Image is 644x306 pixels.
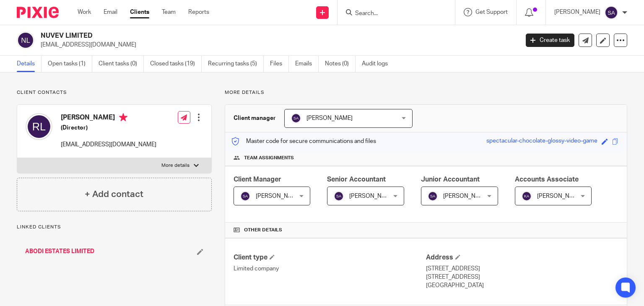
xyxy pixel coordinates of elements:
[208,56,264,72] a: Recurring tasks (5)
[256,193,302,199] span: [PERSON_NAME]
[334,191,344,201] img: svg%3E
[306,115,353,121] span: [PERSON_NAME]
[17,224,212,231] p: Linked clients
[104,8,117,16] a: Email
[234,176,281,183] span: Client Manager
[605,6,618,19] img: svg%3E
[48,56,92,72] a: Open tasks (1)
[426,265,618,273] p: [STREET_ADDRESS]
[161,162,190,169] p: More details
[17,56,42,72] a: Details
[85,188,143,201] h4: + Add contact
[240,191,250,201] img: svg%3E
[244,155,294,161] span: Team assignments
[270,56,289,72] a: Files
[17,7,59,18] img: Pixie
[327,176,386,183] span: Senior Accountant
[234,253,426,262] h4: Client type
[41,31,419,40] h2: NUVEV LIMITED
[162,8,176,16] a: Team
[475,9,508,15] span: Get Support
[428,191,438,201] img: svg%3E
[78,8,91,16] a: Work
[99,56,144,72] a: Client tasks (0)
[526,34,574,47] a: Create task
[325,56,356,72] a: Notes (0)
[354,10,430,18] input: Search
[119,113,127,122] i: Primary
[41,41,513,49] p: [EMAIL_ADDRESS][DOMAIN_NAME]
[522,191,532,201] img: svg%3E
[362,56,394,72] a: Audit logs
[231,137,376,145] p: Master code for secure communications and files
[61,124,156,132] h5: (Director)
[443,193,489,199] span: [PERSON_NAME]
[234,114,276,122] h3: Client manager
[150,56,202,72] a: Closed tasks (19)
[17,31,34,49] img: svg%3E
[554,8,600,16] p: [PERSON_NAME]
[537,193,583,199] span: [PERSON_NAME]
[515,176,579,183] span: Accounts Associate
[25,247,94,256] a: ABODI ESTATES LIMITED
[244,227,282,233] span: Other details
[426,273,618,281] p: [STREET_ADDRESS]
[61,140,156,149] p: [EMAIL_ADDRESS][DOMAIN_NAME]
[486,137,597,146] div: spectacular-chocolate-glossy-video-game
[426,253,618,262] h4: Address
[26,113,52,140] img: svg%3E
[188,8,209,16] a: Reports
[17,89,212,96] p: Client contacts
[349,193,395,199] span: [PERSON_NAME]
[61,113,156,124] h4: [PERSON_NAME]
[234,265,426,273] p: Limited company
[225,89,627,96] p: More details
[130,8,149,16] a: Clients
[421,176,480,183] span: Junior Accountant
[291,113,301,123] img: svg%3E
[295,56,319,72] a: Emails
[426,281,618,290] p: [GEOGRAPHIC_DATA]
